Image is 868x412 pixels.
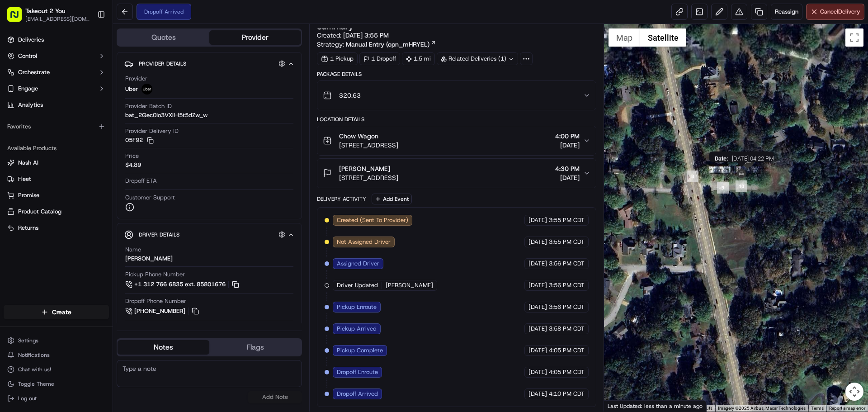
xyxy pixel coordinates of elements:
span: [DATE] [555,141,580,150]
span: [DATE] [528,216,547,224]
span: Manual Entry (opn_mHRYEL) [346,40,429,49]
span: [PERSON_NAME] [386,281,433,289]
span: $4.89 [125,161,141,169]
button: Show satellite imagery [640,28,686,47]
span: • [30,140,33,147]
div: 1.5 mi [402,52,435,65]
button: Reassign [771,4,802,20]
span: Engage [18,85,38,93]
button: Fleet [4,172,109,186]
span: Pickup Arrived [337,325,377,333]
span: Product Catalog [18,208,61,216]
span: Settings [18,337,38,344]
span: Pylon [90,224,109,231]
span: [STREET_ADDRESS] [339,141,398,150]
span: Control [18,52,37,60]
button: Log out [4,392,109,405]
div: Start new chat [41,86,148,95]
button: Driver Details [124,227,294,242]
span: API Documentation [85,202,145,211]
button: [PHONE_NUMBER] [125,306,200,316]
a: +1 312 766 6835 ext. 85801676 [125,279,241,289]
span: 3:58 PM CDT [549,325,585,333]
div: Location Details [317,116,596,123]
img: 1736555255976-a54dd68f-1ca7-489b-9aae-adbdc363a1c4 [9,86,25,103]
span: [PERSON_NAME] [28,165,73,172]
span: +1 312 766 6835 ext. 85801676 [134,280,226,289]
span: Deliveries [18,36,44,44]
div: Last Updated: less than a minute ago [604,400,707,412]
span: Provider Batch ID [125,102,172,110]
span: Promise [18,191,39,199]
span: [DATE] [528,260,547,268]
span: 3:56 PM CDT [549,303,585,311]
span: Imagery ©2025 Airbus, Maxar Technologies [718,406,806,411]
span: Created (Sent To Provider) [337,216,408,224]
span: 4:05 PM CDT [549,346,585,355]
button: Notes [118,340,209,355]
span: Dropoff Arrived [337,390,378,398]
div: 10 [736,180,747,192]
a: Returns [7,224,105,232]
span: [DATE] 04:22 PM [731,155,774,162]
span: [DATE] 3:55 PM [343,31,389,39]
button: Start new chat [154,89,165,100]
button: Add Event [372,194,412,204]
span: Not Assigned Driver [337,238,391,246]
span: Dropoff Enroute [337,368,378,376]
div: 📗 [9,203,16,210]
div: Strategy: [317,40,436,49]
a: Product Catalog [7,208,105,216]
div: 1 Dropoff [359,52,400,65]
span: [DATE] [528,325,547,333]
input: Got a question? Start typing here... [24,58,163,68]
span: Returns [18,224,38,232]
span: Cancel Delivery [820,8,860,16]
button: Engage [4,81,109,96]
span: [DATE] [528,281,547,289]
button: [EMAIL_ADDRESS][DOMAIN_NAME] [25,15,90,23]
span: Uber [125,85,138,93]
a: 💻API Documentation [73,199,149,215]
button: [PERSON_NAME][STREET_ADDRESS]4:30 PM[DATE] [317,159,595,188]
div: Delivery Activity [317,195,366,203]
span: Pickup Complete [337,346,383,355]
span: 3:55 PM CDT [549,238,585,246]
div: 💻 [76,203,84,210]
span: Dropoff Phone Number [125,297,186,305]
img: uber-new-logo.jpeg [142,84,152,95]
span: 4:05 PM CDT [549,368,585,376]
span: Pickup Enroute [337,303,377,311]
span: Chow Wagon [339,132,378,141]
img: Liam S. [9,156,24,170]
span: Provider Delivery ID [125,127,179,135]
span: Toggle Theme [18,380,54,388]
span: [PHONE_NUMBER] [134,307,185,315]
button: Notifications [4,349,109,361]
span: • [75,165,78,172]
button: Returns [4,221,109,235]
button: Nash AI [4,156,109,170]
a: Report a map error [829,406,865,411]
div: [PERSON_NAME] [125,255,173,263]
span: Reassign [775,8,798,16]
span: Notifications [18,351,50,359]
button: Takeout 2 You[EMAIL_ADDRESS][DOMAIN_NAME] [4,4,94,25]
span: Driver Details [139,231,179,238]
button: Settings [4,334,109,347]
a: Open this area in Google Maps (opens a new window) [606,400,636,412]
button: Toggle fullscreen view [845,28,863,47]
span: [DATE] [528,238,547,246]
span: Driver Updated [337,281,378,289]
button: Product Catalog [4,204,109,219]
button: $20.63 [317,81,595,110]
span: Create [52,308,71,317]
button: See all [140,116,165,127]
span: Nash AI [18,159,38,167]
span: Knowledge Base [18,202,69,211]
span: Provider Details [139,60,186,67]
span: 4:00 PM [555,132,580,141]
div: We're available if you need us! [41,95,124,103]
span: Customer Support [125,194,175,202]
